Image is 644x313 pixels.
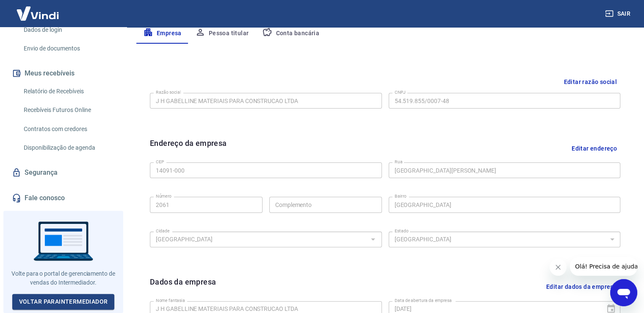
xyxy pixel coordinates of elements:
[395,228,409,234] label: Estado
[20,83,116,100] a: Relatório de Recebíveis
[570,257,637,276] iframe: Mensagem da empresa
[156,228,169,234] label: Cidade
[568,137,620,159] button: Editar endereço
[150,137,227,159] h6: Endereço da empresa
[20,120,116,138] a: Contratos com credores
[395,193,406,199] label: Bairro
[20,139,116,156] a: Disponibilização de agenda
[10,163,116,182] a: Segurança
[10,64,116,83] button: Meus recebíveis
[20,21,116,39] a: Dados de login
[156,297,185,304] label: Nome fantasia
[395,297,452,304] label: Data de abertura da empresa
[20,40,116,57] a: Envio de documentos
[560,74,620,90] button: Editar razão social
[10,0,65,26] img: Vindi
[5,6,71,13] span: Olá! Precisa de ajuda?
[603,6,634,22] button: Sair
[395,89,406,95] label: CNPJ
[543,276,620,298] button: Editar dados da empresa
[156,159,164,165] label: CEP
[150,276,216,298] h6: Dados da empresa
[156,193,171,199] label: Número
[395,159,403,165] label: Rua
[188,23,256,44] button: Pessoa titular
[20,101,116,119] a: Recebíveis Futuros Online
[255,23,326,44] button: Conta bancária
[12,294,115,310] a: Voltar paraIntermediador
[10,189,116,207] a: Fale conosco
[550,259,567,276] iframe: Fechar mensagem
[610,279,637,306] iframe: Botão para abrir a janela de mensagens
[156,89,181,95] label: Razão social
[152,234,365,245] input: Digite aqui algumas palavras para buscar a cidade
[136,23,188,44] button: Empresa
